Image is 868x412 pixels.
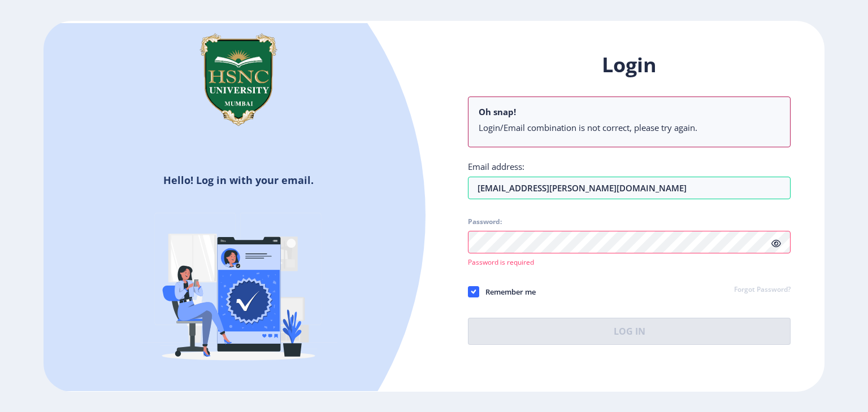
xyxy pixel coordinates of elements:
a: Forgot Password? [734,285,791,295]
li: Login/Email combination is not correct, please try again. [479,122,780,133]
label: Password: [468,217,502,226]
button: Log In [468,318,791,345]
span: Password is required [468,257,534,267]
input: Email address [468,177,791,199]
h1: Login [468,51,791,78]
img: hsnc.png [182,23,295,136]
span: Remember me [479,285,536,299]
h5: Don't have an account? [52,389,426,407]
b: Oh snap! [479,106,516,117]
img: Verified-rafiki.svg [140,191,337,389]
label: Email address: [468,161,524,172]
a: Register [285,389,337,406]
